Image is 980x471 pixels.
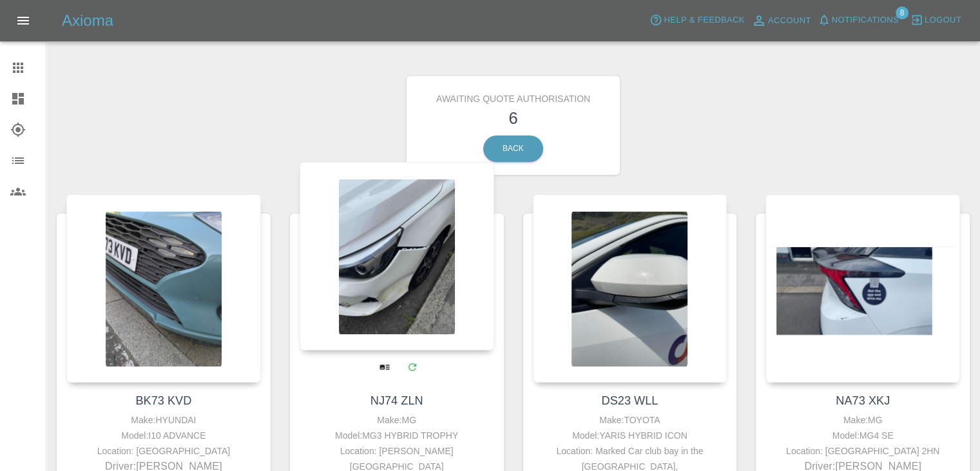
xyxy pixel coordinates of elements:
[646,10,747,30] button: Help & Feedback
[814,10,902,30] button: Notifications
[748,10,814,31] a: Account
[303,412,491,428] div: Make: MG
[536,412,724,428] div: Make: TOYOTA
[70,428,258,443] div: Model: I10 ADVANCE
[483,135,543,162] a: Back
[371,354,398,380] a: View
[925,13,961,28] span: Logout
[70,443,258,459] div: Location: [GEOGRAPHIC_DATA]
[303,428,491,443] div: Model: MG3 HYBRID TROPHY
[836,394,890,407] a: NA73 XKJ
[135,394,191,407] a: BK73 KVD
[416,106,611,130] h3: 6
[832,13,899,28] span: Notifications
[769,428,957,443] div: Model: MG4 SE
[664,13,744,28] span: Help & Feedback
[768,14,811,28] span: Account
[70,412,258,428] div: Make: HYUNDAI
[370,394,423,407] a: NJ74 ZLN
[399,354,425,380] a: Modify
[536,428,724,443] div: Model: YARIS HYBRID ICON
[896,6,908,19] span: 8
[62,10,113,31] h5: Axioma
[416,86,611,106] h6: Awaiting Quote Authorisation
[601,394,658,407] a: DS23 WLL
[8,5,39,36] button: Open drawer
[769,443,957,459] div: Location: [GEOGRAPHIC_DATA] 2HN
[769,412,957,428] div: Make: MG
[907,10,965,30] button: Logout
